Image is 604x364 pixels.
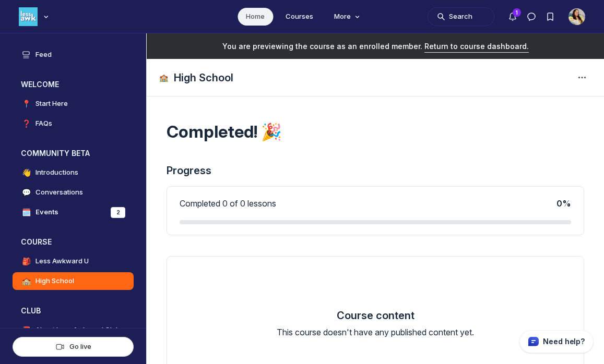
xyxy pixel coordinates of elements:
a: 📍Start Here [13,95,134,113]
h3: COMMUNITY BETA [21,148,90,159]
h4: Start Here [35,99,68,109]
h1: High School [174,70,233,85]
button: Return to course dashboard. [424,40,529,53]
button: User menu options [569,8,585,25]
button: CLUBCollapse space [13,302,134,319]
span: 0 % [556,198,571,209]
h4: High School [35,276,74,286]
h3: CLUB [21,306,41,316]
h3: Progress [167,163,584,178]
a: 🎒Less Awkward U [13,252,134,270]
button: Space settings [573,68,591,87]
button: More [326,8,366,26]
button: Direct messages [522,7,541,26]
button: WELCOMECollapse space [13,76,134,93]
span: Completed 0 of 0 lessons [180,198,276,209]
span: This course doesn't have any published content yet. [277,327,474,337]
button: Circle support widget [519,330,594,353]
span: 👋 [21,167,31,178]
span: More [334,11,362,22]
h3: COURSE [21,237,52,247]
a: 🏫High School [13,272,134,290]
div: Go live [21,342,125,351]
h4: FAQs [35,118,52,129]
h4: Introductions [35,167,78,178]
h4: Events [35,207,58,217]
h4: Feed [35,50,52,60]
h2: Completed! 🎉 [167,122,282,142]
button: Bookmarks [541,7,560,26]
h4: Conversations [35,187,83,198]
a: 💬Conversations [13,184,134,201]
button: Notifications [503,7,522,26]
span: 🎒 [21,256,31,266]
span: ❓ [21,118,31,129]
button: COURSECollapse space [13,234,134,250]
span: 📕 [21,325,31,335]
span: 🗓️ [21,207,31,217]
h4: About Less Awkward Clubs [35,325,124,335]
a: 👋Introductions [13,164,134,181]
h3: WELCOME [21,79,59,90]
a: Courses [277,8,322,26]
span: 📍 [21,99,31,109]
a: 🗓️Events2 [13,203,134,221]
img: Less Awkward Hub logo [19,7,38,26]
h5: Course content [277,308,474,323]
h4: Less Awkward U [35,256,89,266]
span: 🏫 [21,276,31,286]
header: Page Header [147,33,604,96]
span: 💬 [21,187,31,198]
div: 2 [111,207,125,218]
a: Feed [13,46,134,64]
button: Less Awkward Hub logo [19,6,51,27]
a: Home [238,8,273,26]
span: You are previewing the course as an enrolled member. [222,41,422,52]
a: ❓FAQs [13,115,134,132]
svg: Space settings [576,71,588,84]
a: 📕About Less Awkward Clubs [13,321,134,339]
button: COMMUNITY BETACollapse space [13,145,134,162]
button: Search [428,7,494,26]
span: Return to course dashboard. [424,42,529,51]
p: Need help? [543,336,585,347]
span: 🏫 [159,72,170,83]
button: Go live [13,337,134,357]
